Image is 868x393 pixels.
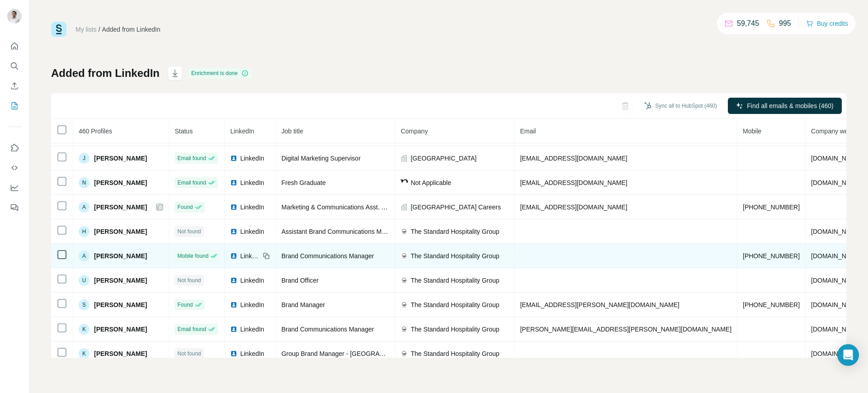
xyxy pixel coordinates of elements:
[7,9,22,24] img: Avatar
[7,160,22,176] button: Use Surfe API
[177,203,193,211] span: Found
[240,203,264,212] span: LinkedIn
[79,251,90,261] div: A
[281,228,401,235] span: Assistant Brand Communications Manager
[747,101,833,110] span: Find all emails & mobiles (460)
[281,301,325,308] span: Brand Manager
[240,349,264,358] span: LinkedIn
[177,276,201,284] span: Not found
[75,26,97,33] a: My lists
[410,203,500,212] span: [GEOGRAPHIC_DATA] Careers
[99,25,100,34] li: /
[94,325,147,334] span: [PERSON_NAME]
[177,227,201,236] span: Not found
[811,252,862,260] span: [DOMAIN_NAME]
[7,38,22,54] button: Quick start
[410,154,476,163] span: [GEOGRAPHIC_DATA]
[281,179,325,186] span: Fresh Graduate
[177,301,193,309] span: Found
[410,227,499,236] span: The Standard Hospitality Group
[811,179,862,186] span: [DOMAIN_NAME]
[401,228,408,235] img: company-logo
[7,78,22,94] button: Enrich CSV
[177,325,206,333] span: Email found
[520,128,536,135] span: Email
[281,326,374,333] span: Brand Communications Manager
[240,154,264,163] span: LinkedIn
[79,348,90,359] div: K
[743,301,800,308] span: [PHONE_NUMBER]
[230,179,237,186] img: LinkedIn logo
[94,349,147,358] span: [PERSON_NAME]
[7,180,22,196] button: Dashboard
[281,128,303,135] span: Job title
[94,227,147,236] span: [PERSON_NAME]
[7,199,22,216] button: Feedback
[410,300,499,309] span: The Standard Hospitality Group
[410,349,499,358] span: The Standard Hospitality Group
[230,252,237,260] img: LinkedIn logo
[79,324,90,335] div: K
[94,251,147,260] span: [PERSON_NAME]
[737,18,759,29] p: 59,745
[410,251,499,260] span: The Standard Hospitality Group
[7,140,22,156] button: Use Surfe on LinkedIn
[401,350,408,357] img: company-logo
[230,301,237,308] img: LinkedIn logo
[175,128,193,135] span: Status
[177,252,208,260] span: Mobile found
[811,277,862,284] span: [DOMAIN_NAME]
[811,128,861,135] span: Company website
[94,276,147,285] span: [PERSON_NAME]
[401,326,408,333] img: company-logo
[410,325,499,334] span: The Standard Hospitality Group
[401,277,408,284] img: company-logo
[94,300,147,309] span: [PERSON_NAME]
[79,299,90,310] div: S
[401,179,408,186] img: company-logo
[51,66,160,80] h1: Added from LinkedIn
[743,204,800,211] span: [PHONE_NUMBER]
[230,326,237,333] img: LinkedIn logo
[811,301,862,308] span: [DOMAIN_NAME]
[177,179,206,187] span: Email found
[811,155,862,162] span: [DOMAIN_NAME]
[51,22,66,37] img: Surfe Logo
[837,344,859,366] div: Open Intercom Messenger
[281,155,360,162] span: Digital Marketing Supervisor
[811,350,862,357] span: [DOMAIN_NAME]
[520,179,627,186] span: [EMAIL_ADDRESS][DOMAIN_NAME]
[811,228,862,235] span: [DOMAIN_NAME]
[230,228,237,235] img: LinkedIn logo
[520,301,679,308] span: [EMAIL_ADDRESS][PERSON_NAME][DOMAIN_NAME]
[401,252,408,260] img: company-logo
[806,17,848,30] button: Buy credits
[410,276,499,285] span: The Standard Hospitality Group
[230,128,254,135] span: LinkedIn
[743,128,761,135] span: Mobile
[177,154,206,162] span: Email found
[102,25,160,34] div: Added from LinkedIn
[230,350,237,357] img: LinkedIn logo
[240,178,264,187] span: LinkedIn
[79,153,90,164] div: J
[230,155,237,162] img: LinkedIn logo
[79,177,90,188] div: N
[410,178,451,187] span: Not Applicable
[779,18,791,29] p: 995
[189,68,251,79] div: Enrichment is done
[728,98,842,114] button: Find all emails & mobiles (460)
[94,178,147,187] span: [PERSON_NAME]
[281,350,540,357] span: Group Brand Manager - [GEOGRAPHIC_DATA], [GEOGRAPHIC_DATA], Elephant Grounds
[240,251,260,260] span: LinkedIn
[520,326,731,333] span: [PERSON_NAME][EMAIL_ADDRESS][PERSON_NAME][DOMAIN_NAME]
[79,128,112,135] span: 460 Profiles
[79,226,90,237] div: H
[811,326,862,333] span: [DOMAIN_NAME]
[79,202,90,213] div: A
[177,350,201,358] span: Not found
[401,301,408,308] img: company-logo
[520,204,627,211] span: [EMAIL_ADDRESS][DOMAIN_NAME]
[230,204,237,211] img: LinkedIn logo
[281,204,406,211] span: Marketing & Communications Asst. Manager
